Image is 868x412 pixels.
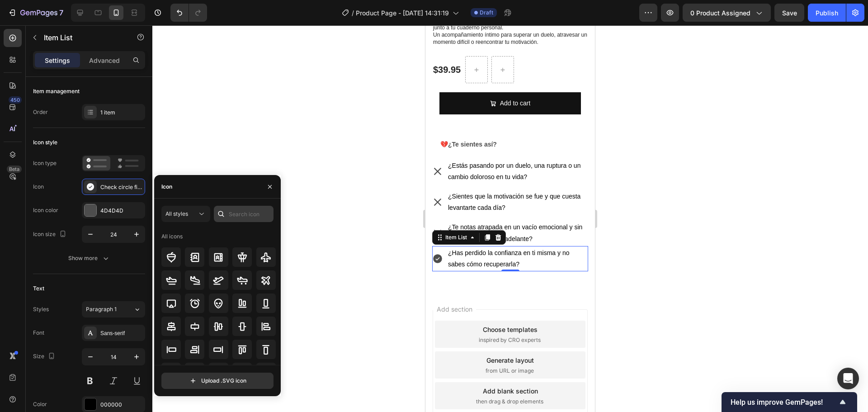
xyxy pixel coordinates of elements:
[170,4,207,22] div: Undo/Redo
[161,373,274,389] button: Upload .SVG icon
[33,400,47,408] div: Color
[15,114,155,125] p: 💔
[23,166,161,188] p: ¿Sientes que la motivación se fue y que cuesta levantarte cada día?
[75,72,105,84] p: Add to cart
[480,9,493,17] span: Draft
[86,305,117,313] span: Paragraph 1
[21,133,163,159] div: Rich Text Editor. Editing area: main
[89,56,120,65] p: Advanced
[161,206,210,222] button: All styles
[100,109,143,117] div: 1 item
[352,8,354,18] span: /
[100,329,143,337] div: Sans-serif
[33,87,80,95] div: Item management
[774,4,804,22] button: Save
[816,8,838,18] div: Publish
[45,56,70,65] p: Settings
[57,361,113,370] div: Add blank section
[731,398,837,407] span: Help us improve GemPages!
[33,183,44,191] div: Icon
[214,206,274,222] input: Search icon
[33,108,48,116] div: Order
[53,311,115,319] span: inspired by CRO experts
[59,7,63,18] p: 7
[690,8,750,18] span: 0 product assigned
[33,159,57,167] div: Icon type
[33,329,44,337] div: Font
[14,113,156,126] div: Rich Text Editor. Editing area: main
[23,222,161,245] p: ¿Has perdido la confianza en ti misma y no sabes cómo recuperarla?
[61,330,108,340] div: Generate layout
[4,4,67,22] button: 7
[165,210,188,217] span: All styles
[21,221,163,246] div: Rich Text Editor. Editing area: main
[808,4,846,22] button: Publish
[189,376,246,385] div: Upload .SVG icon
[68,254,110,263] div: Show more
[33,250,145,266] button: Show more
[356,8,449,18] span: Product Page - [DATE] 14:31:19
[75,72,105,84] div: Rich Text Editor. Editing area: main
[100,401,143,409] div: 000000
[161,183,172,191] div: Icon
[51,372,118,380] span: then drag & drop elements
[33,138,57,147] div: Icon style
[21,164,163,189] div: Rich Text Editor. Editing area: main
[18,208,43,216] div: Item List
[60,341,108,350] span: from URL or image
[8,279,51,289] span: Add section
[161,232,183,241] div: All icons
[82,301,145,317] button: Paragraph 1
[7,166,22,173] div: Beta
[425,25,595,412] iframe: Design area
[683,4,771,22] button: 0 product assigned
[23,196,161,219] p: ¿Te notas atrapada en un vacío emocional y sin energía para seguir adelante?
[33,350,57,363] div: Size
[33,284,44,293] div: Text
[33,305,49,313] div: Styles
[33,206,58,214] div: Icon color
[14,67,156,89] button: Add to cart
[21,195,163,220] div: Rich Text Editor. Editing area: main
[23,135,161,157] p: ¿Estás pasando por un duelo, una ruptura o un cambio doloroso en tu vida?
[9,96,22,104] div: 450
[44,32,121,43] p: Item List
[7,38,36,51] div: $39.95
[33,228,68,241] div: Icon size
[23,115,71,123] strong: ¿Te sientes así?
[782,9,797,17] span: Save
[731,397,848,407] button: Show survey - Help us improve GemPages!
[100,183,143,191] div: Check circle filled
[57,299,112,309] div: Choose templates
[100,207,143,215] div: 4D4D4D
[837,368,859,389] div: Open Intercom Messenger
